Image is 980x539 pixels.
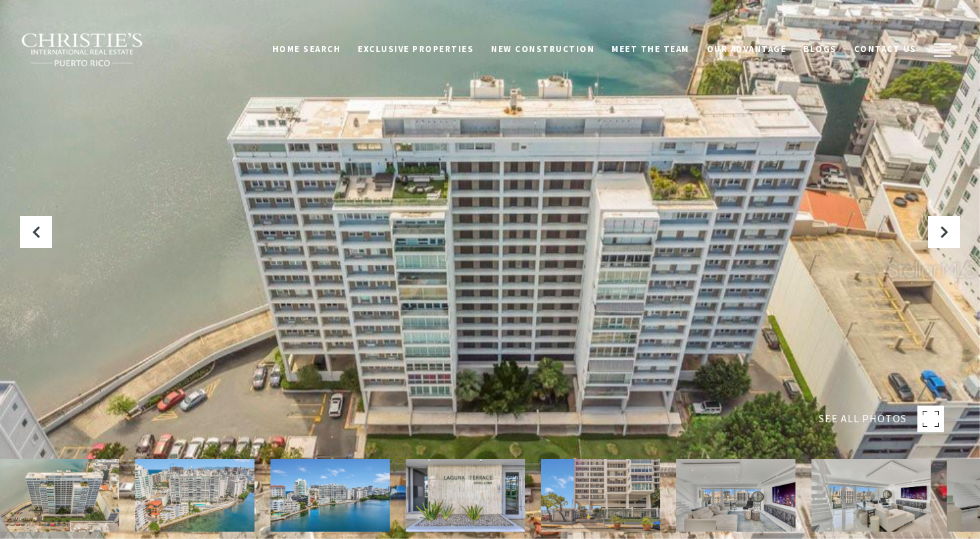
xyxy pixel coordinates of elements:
img: 6 CALLE MARIANO RAMIREZ BAGES #11 [676,459,795,532]
img: 6 CALLE MARIANO RAMIREZ BAGES #11 [811,459,931,532]
img: 6 CALLE MARIANO RAMIREZ BAGES #11 [270,459,390,532]
a: Exclusive Properties [349,37,482,62]
span: New Construction [491,43,594,55]
a: Our Advantage [698,37,795,62]
a: Meet the Team [603,37,698,62]
a: Blogs [795,37,845,62]
span: Exclusive Properties [358,43,474,55]
span: Blogs [803,43,837,55]
img: 6 CALLE MARIANO RAMIREZ BAGES #11 [406,459,525,532]
span: Our Advantage [707,43,787,55]
span: Contact Us [854,43,917,55]
span: SEE ALL PHOTOS [819,410,907,428]
a: Home Search [264,37,350,62]
img: Christie's International Real Estate black text logo [21,33,145,67]
a: New Construction [482,37,603,62]
img: 6 CALLE MARIANO RAMIREZ BAGES #11 [135,459,254,532]
img: 6 CALLE MARIANO RAMIREZ BAGES #11 [541,459,660,532]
